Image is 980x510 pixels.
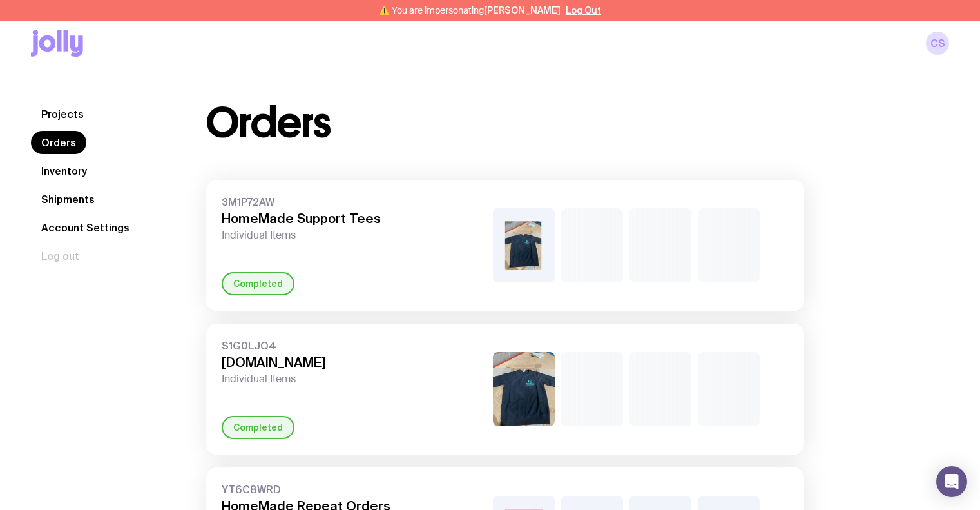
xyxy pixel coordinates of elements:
span: S1G0LJQ4 [222,339,456,352]
button: Log Out [566,5,601,15]
div: Completed [222,272,294,295]
a: Shipments [31,188,105,211]
span: [PERSON_NAME] [484,5,561,15]
div: Completed [222,416,294,439]
button: Log out [31,244,90,268]
a: Projects [31,103,94,126]
a: Orders [31,131,86,154]
a: Inventory [31,159,97,182]
span: YT6C8WRD [222,483,456,496]
div: Open Intercom Messenger [936,466,967,497]
h1: Orders [206,103,331,144]
span: Individual Items [222,229,456,242]
span: 3M1P72AW [222,195,456,208]
span: Individual Items [222,373,456,386]
span: ⚠️ You are impersonating [379,5,561,15]
h3: [DOMAIN_NAME] [222,355,456,370]
h3: HomeMade Support Tees [222,211,456,226]
a: CS [926,32,949,55]
a: Account Settings [31,216,140,239]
